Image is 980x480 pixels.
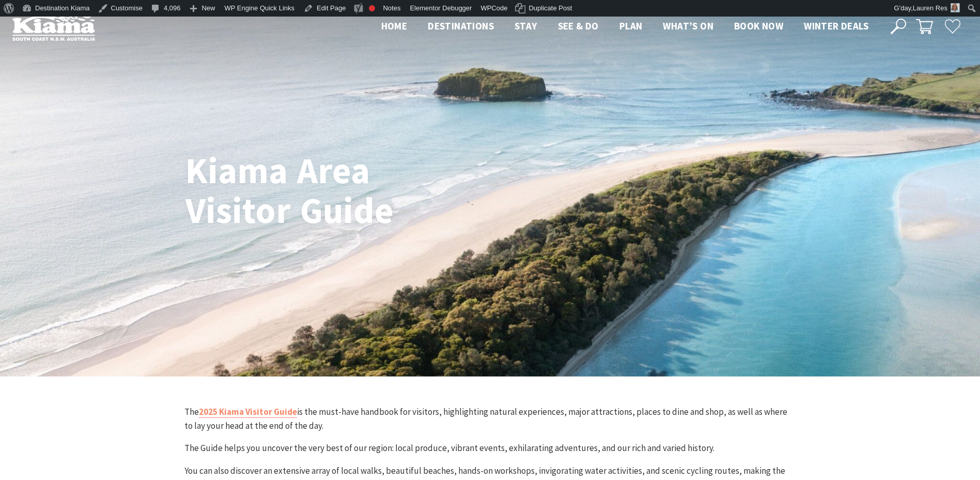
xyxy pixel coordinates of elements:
[428,20,494,32] span: Destinations
[381,20,408,32] span: Home
[185,151,477,230] h1: Kiama Area Visitor Guide
[663,20,713,32] span: What’s On
[619,20,643,32] span: Plan
[184,405,796,433] p: The is the must-have handbook for visitors, highlighting natural experiences, major attractions, ...
[515,20,537,32] span: Stay
[804,20,868,32] span: Winter Deals
[12,12,95,41] img: Kiama Logo
[371,18,879,35] nav: Main Menu
[199,406,297,418] a: 2025 Kiama Visitor Guide
[184,441,796,455] p: The Guide helps you uncover the very best of our region: local produce, vibrant events, exhilarat...
[734,20,783,32] span: Book now
[913,4,947,12] span: Lauren Res
[558,20,599,32] span: See & Do
[951,3,960,12] img: Res-lauren-square-150x150.jpg
[369,5,375,11] div: Focus keyphrase not set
